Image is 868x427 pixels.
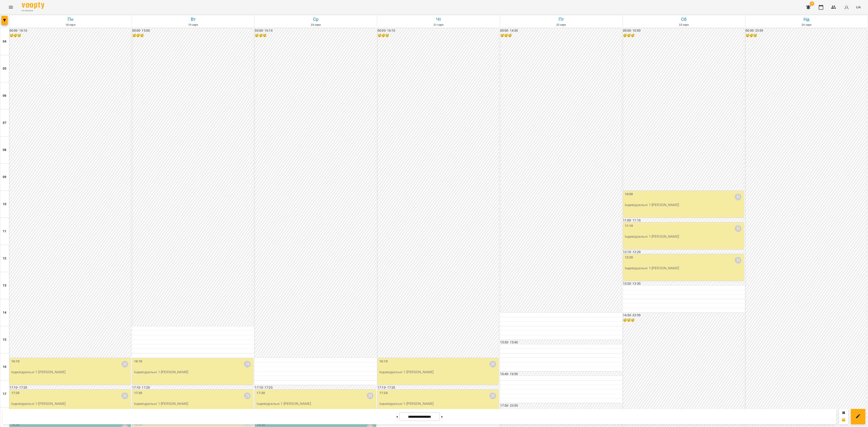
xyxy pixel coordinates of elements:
[244,361,251,368] div: Дарія Настека
[623,218,744,223] h6: 11:00 - 11:10
[3,310,6,315] h6: 14
[257,391,265,396] label: 17:20
[500,372,622,377] h6: 16:40 - 16:50
[255,23,376,27] h6: 20 серп
[745,28,867,33] h6: 00:00 - 23:59
[11,369,130,375] p: Індивідуальні 1 - [PERSON_NAME]
[843,4,850,10] img: avatar_s.png
[735,225,741,232] div: Дарія Настека
[500,403,622,408] h6: 17:50 - 23:59
[3,175,6,180] h6: 09
[11,401,130,406] p: Індивідуальні 1 - [PERSON_NAME]
[132,385,254,390] h6: 17:10 - 17:20
[501,16,622,23] h6: Пт
[623,23,745,27] h6: 23 серп
[625,192,633,197] label: 10:00
[3,120,6,125] h6: 07
[133,23,254,27] h6: 19 серп
[625,202,743,208] p: Індивідуальні 1 - [PERSON_NAME]
[623,33,744,38] h6: 😴😴😴
[5,2,16,13] button: Menu
[746,16,867,23] h6: Нд
[623,16,745,23] h6: Сб
[378,23,499,27] h6: 21 серп
[3,66,6,71] h6: 05
[735,194,741,200] div: Дарія Настека
[623,281,744,286] h6: 13:20 - 13:30
[134,359,142,364] label: 16:10
[133,16,254,23] h6: Вт
[121,361,128,368] div: Дарія Настека
[22,9,44,12] span: For Business
[625,234,743,239] p: Індивідуальні 1 - [PERSON_NAME]
[134,391,142,396] label: 17:20
[3,364,6,369] h6: 16
[3,256,6,261] h6: 12
[132,33,254,38] h6: 😴😴😴
[3,148,6,152] h6: 08
[11,391,20,396] label: 17:20
[379,369,498,375] p: Індивідуальні 1 - [PERSON_NAME]
[11,359,20,364] label: 16:10
[625,255,633,260] label: 12:20
[3,39,6,44] h6: 04
[623,313,744,318] h6: 14:30 - 23:59
[10,16,131,23] h6: Пн
[9,385,131,390] h6: 17:10 - 17:20
[3,337,6,342] h6: 15
[500,33,622,38] h6: 😴😴😴
[121,392,128,399] div: Дарія Настека
[255,33,376,38] h6: 😴😴😴
[489,392,496,399] div: Дарія Настека
[134,401,253,406] p: Індивідуальні 1 - [PERSON_NAME]
[501,23,622,27] h6: 22 серп
[3,392,6,396] h6: 17
[623,318,744,323] h6: 😴😴😴
[257,401,375,406] p: Індивідуальні 1 - [PERSON_NAME]
[10,23,131,27] h6: 18 серп
[134,369,253,375] p: Індивідуальні 1 - [PERSON_NAME]
[735,257,741,264] div: Дарія Настека
[132,28,254,33] h6: 00:00 - 15:00
[367,392,373,399] div: Дарія Настека
[623,250,744,255] h6: 12:10 - 12:20
[810,1,814,6] span: 4
[378,16,499,23] h6: Чт
[3,93,6,98] h6: 06
[854,3,863,11] button: UA
[3,202,6,207] h6: 10
[379,391,388,396] label: 17:20
[500,340,622,345] h6: 15:30 - 15:40
[500,28,622,33] h6: 00:00 - 14:30
[3,229,6,234] h6: 11
[9,33,131,38] h6: 😴😴😴
[244,392,251,399] div: Дарія Настека
[625,223,633,228] label: 11:10
[377,385,499,390] h6: 17:10 - 17:20
[3,283,6,288] h6: 13
[746,23,867,27] h6: 24 серп
[379,401,498,406] p: Індивідуальні 1 - [PERSON_NAME]
[625,265,743,271] p: Індивідуальні 1 - [PERSON_NAME]
[255,28,376,33] h6: 00:00 - 16:10
[255,385,376,390] h6: 17:10 - 17:20
[377,33,499,38] h6: 😴😴😴
[22,2,44,9] img: Voopty Logo
[745,33,867,38] h6: 😴😴😴
[9,28,131,33] h6: 00:00 - 16:10
[379,359,388,364] label: 16:10
[623,28,744,33] h6: 00:00 - 10:00
[856,5,861,9] span: UA
[255,16,376,23] h6: Ср
[377,28,499,33] h6: 00:00 - 16:10
[489,361,496,368] div: Дарія Настека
